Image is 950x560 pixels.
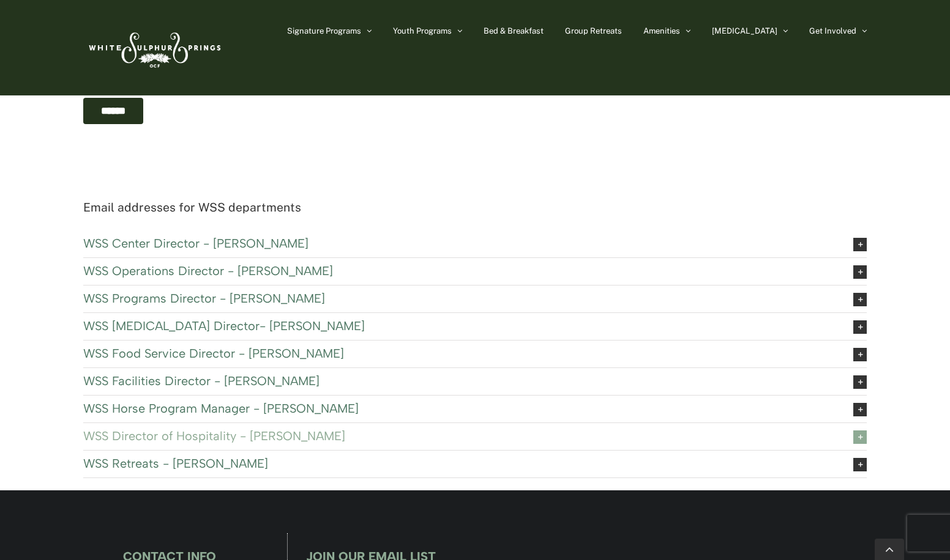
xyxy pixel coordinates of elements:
[83,429,834,443] span: WSS Director of Hospitality - [PERSON_NAME]
[643,27,680,35] span: Amenities
[83,423,867,450] a: WSS Director of Hospitality - [PERSON_NAME]
[83,451,867,477] a: WSS Retreats - [PERSON_NAME]
[565,27,622,35] span: Group Retreats
[809,27,856,35] span: Get Involved
[287,27,361,35] span: Signature Programs
[83,347,834,360] span: WSS Food Service Director - [PERSON_NAME]
[83,292,834,305] span: WSS Programs Director - [PERSON_NAME]
[83,313,867,340] a: WSS [MEDICAL_DATA] Director- [PERSON_NAME]
[83,237,834,250] span: WSS Center Director - [PERSON_NAME]
[83,341,867,367] a: WSS Food Service Director - [PERSON_NAME]
[484,27,544,35] span: Bed & Breakfast
[83,368,867,395] a: WSS Facilities Director - [PERSON_NAME]
[712,27,777,35] span: [MEDICAL_DATA]
[83,19,224,76] img: White Sulphur Springs Logo
[83,374,834,388] span: WSS Facilities Director - [PERSON_NAME]
[83,230,867,257] a: WSS Center Director - [PERSON_NAME]
[83,402,834,415] span: WSS Horse Program Manager - [PERSON_NAME]
[83,286,867,312] a: WSS Programs Director - [PERSON_NAME]
[83,396,867,422] a: WSS Horse Program Manager - [PERSON_NAME]
[393,27,452,35] span: Youth Programs
[83,319,834,333] span: WSS [MEDICAL_DATA] Director- [PERSON_NAME]
[83,264,834,278] span: WSS Operations Director - [PERSON_NAME]
[83,457,834,470] span: WSS Retreats - [PERSON_NAME]
[83,258,867,285] a: WSS Operations Director - [PERSON_NAME]
[83,197,867,218] p: Email addresses for WSS departments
